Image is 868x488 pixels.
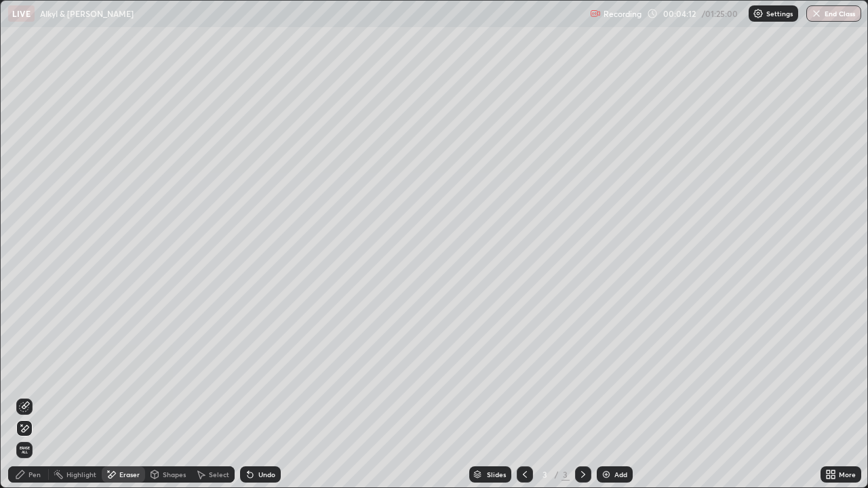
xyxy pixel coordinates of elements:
div: Eraser [119,471,140,478]
div: 3 [538,470,552,479]
p: LIVE [12,8,31,19]
div: / [555,470,559,479]
div: Add [614,471,627,478]
button: End Class [806,5,861,22]
p: Recording [604,9,642,19]
div: Highlight [66,471,96,478]
img: class-settings-icons [753,8,764,19]
img: add-slide-button [601,469,612,480]
p: Alkyl & [PERSON_NAME] [40,8,134,19]
div: More [839,471,856,478]
p: Settings [766,10,793,17]
div: Select [209,471,229,478]
div: Shapes [163,471,186,478]
div: 3 [561,468,570,481]
div: Pen [28,471,41,478]
span: Erase all [17,446,32,454]
img: recording.375f2c34.svg [590,8,601,19]
div: Slides [487,471,506,478]
div: Undo [258,471,275,478]
img: end-class-cross [811,8,822,19]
